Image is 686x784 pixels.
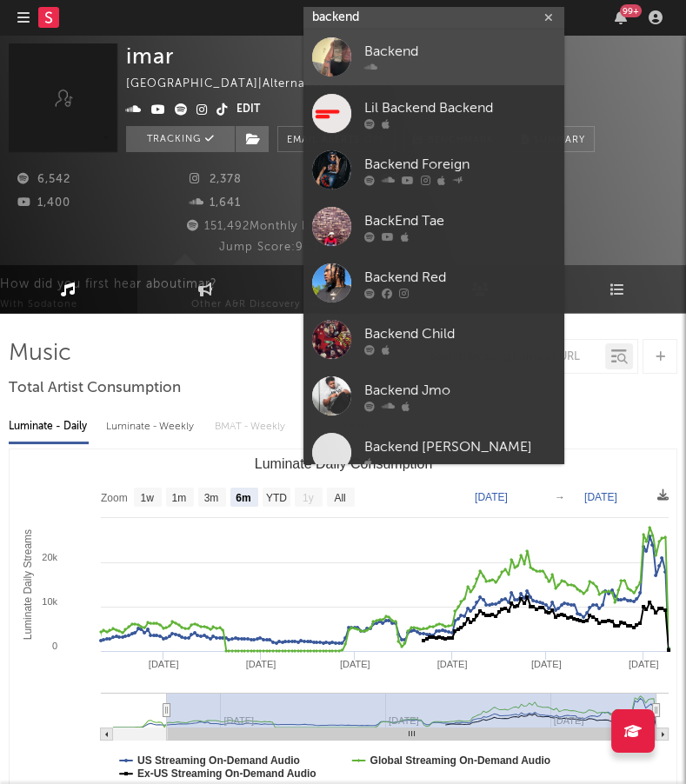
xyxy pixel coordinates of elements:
[52,641,57,651] text: 0
[277,126,395,152] button: Email AlertsOff
[364,381,556,402] div: Backend Jmo
[555,491,565,503] text: →
[17,174,70,185] span: 6,542
[126,74,380,95] div: [GEOGRAPHIC_DATA] | Alternative Rock
[184,221,356,232] span: 151,492 Monthly Listeners
[334,492,345,504] text: All
[219,242,320,253] span: Jump Score: 95.1
[303,492,314,504] text: 1y
[303,311,564,368] a: Backend Child
[101,492,128,504] text: Zoom
[303,29,564,85] a: Backend
[255,456,433,471] text: Luminate Daily Consumption
[236,492,250,504] text: 6m
[437,659,468,669] text: [DATE]
[236,100,260,121] button: Edit
[364,98,556,119] div: Lil Backend Backend
[364,268,556,289] div: Backend Red
[364,211,556,232] div: BackEnd Tae
[106,412,197,442] div: Luminate - Weekly
[303,255,564,311] a: Backend Red
[303,85,564,142] a: Lil Backend Backend
[9,378,181,399] span: Total Artist Consumption
[149,659,179,669] text: [DATE]
[615,10,627,24] button: 99+
[246,659,276,669] text: [DATE]
[531,659,562,669] text: [DATE]
[303,7,564,29] input: Search for artists
[364,155,556,176] div: Backend Foreign
[17,197,70,209] span: 1,400
[303,368,564,424] a: Backend Jmo
[629,659,659,669] text: [DATE]
[370,754,551,767] text: Global Streaming On-Demand Audio
[204,492,219,504] text: 3m
[126,126,235,152] button: Tracking
[584,491,617,503] text: [DATE]
[303,142,564,198] a: Backend Foreign
[137,754,300,767] text: US Streaming On-Demand Audio
[303,424,564,481] a: Backend [PERSON_NAME]
[190,197,241,209] span: 1,641
[364,324,556,345] div: Backend Child
[42,552,57,562] text: 20k
[475,491,508,503] text: [DATE]
[364,437,556,458] div: Backend [PERSON_NAME]
[42,596,57,607] text: 10k
[620,4,642,17] div: 99 +
[340,659,370,669] text: [DATE]
[266,492,287,504] text: YTD
[126,43,174,69] div: imar
[172,492,187,504] text: 1m
[364,42,556,63] div: Backend
[9,412,89,442] div: Luminate - Daily
[141,492,155,504] text: 1w
[137,767,316,780] text: Ex-US Streaming On-Demand Audio
[22,529,34,640] text: Luminate Daily Streams
[303,198,564,255] a: BackEnd Tae
[190,174,242,185] span: 2,378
